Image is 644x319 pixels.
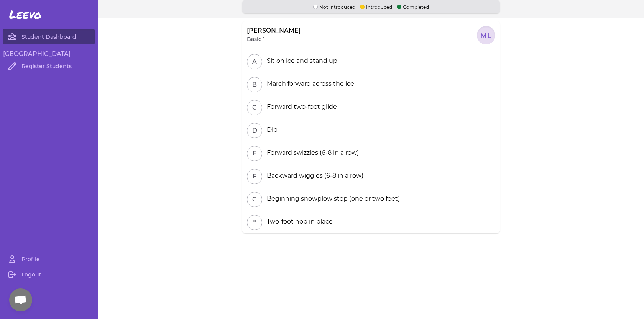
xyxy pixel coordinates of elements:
button: C [247,100,262,115]
p: Completed [397,3,429,10]
div: Backward wiggles (6-8 in a row) [264,171,363,180]
p: Not Introduced [313,3,355,10]
h3: [GEOGRAPHIC_DATA] [3,49,95,59]
button: F [247,169,262,184]
a: Register Students [3,59,95,74]
div: Forward two-foot glide [264,102,337,111]
a: Student Dashboard [3,29,95,44]
button: D [247,123,262,138]
p: Introduced [360,3,392,10]
button: A [247,54,262,69]
button: E [247,146,262,161]
div: Two-foot hop in place [264,217,333,226]
div: Open chat [9,288,32,311]
span: Leevo [9,8,41,21]
a: Logout [3,267,95,282]
button: B [247,77,262,92]
div: Dip [264,125,278,134]
div: Beginning snowplow stop (one or two feet) [264,194,400,203]
p: [PERSON_NAME] [247,26,301,35]
a: Profile [3,252,95,267]
div: March forward across the ice [264,79,354,88]
div: Sit on ice and stand up [264,56,337,65]
div: Forward swizzles (6-8 in a row) [264,148,359,157]
button: G [247,192,262,207]
p: Basic 1 [247,35,265,43]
